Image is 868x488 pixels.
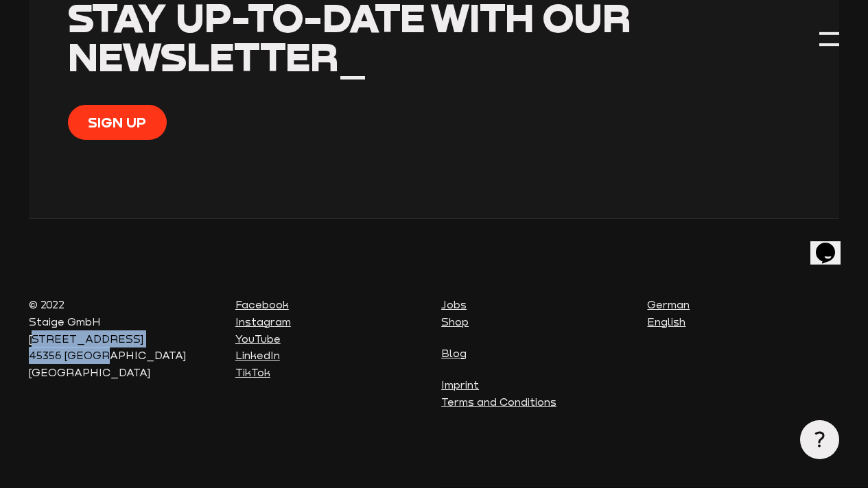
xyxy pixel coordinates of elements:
[235,315,291,328] a: Instagram
[235,298,289,310] a: Facebook
[68,105,167,141] button: Sign up
[441,378,479,391] a: Imprint
[441,395,556,408] a: Terms and Conditions
[810,223,854,265] iframe: chat widget
[441,347,467,359] a: Blog
[441,315,469,328] a: Shop
[647,298,690,310] a: German
[441,298,467,310] a: Jobs
[647,315,685,328] a: English
[235,366,270,378] a: TikTok
[235,349,280,361] a: LinkedIn
[29,296,220,381] p: © 2022 Staige GmbH [STREET_ADDRESS] 45356 [GEOGRAPHIC_DATA] [GEOGRAPHIC_DATA]
[68,32,367,80] span: Newsletter_
[235,332,281,345] a: YouTube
